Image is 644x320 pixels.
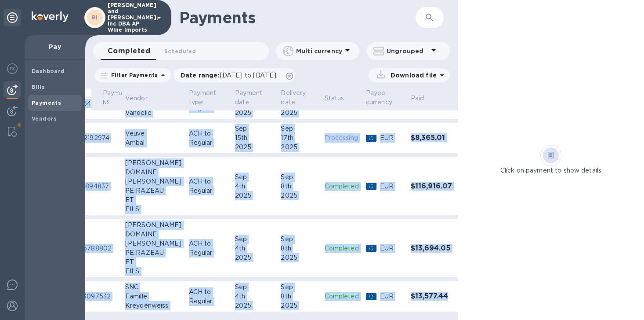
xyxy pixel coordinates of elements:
[235,88,263,107] p: Payment date
[500,166,601,175] p: Click on payment to show details
[296,47,342,55] p: Multi currency
[7,63,18,74] img: Foreign exchange
[103,88,130,107] p: Payment №
[32,99,61,106] b: Payments
[235,292,274,301] div: 4th
[125,292,182,301] div: Famille
[125,94,159,103] span: Vendor
[79,133,118,143] p: 02192974
[125,94,148,103] p: Vendor
[380,133,404,143] p: EUR
[32,42,78,51] p: Pay
[235,173,274,182] div: Sep
[125,158,182,168] div: [PERSON_NAME]
[189,287,228,306] p: ACH to Regular
[32,115,57,122] b: Vendors
[164,47,196,56] span: Scheduled
[125,301,182,310] div: Kreydenweiss
[32,11,69,22] img: Logo
[108,2,152,33] p: [PERSON_NAME] and [PERSON_NAME], Inc DBA AP Wine Imports
[79,292,118,301] p: 73097532
[125,257,182,267] div: ET
[366,88,404,107] span: Payee currency
[235,182,274,191] div: 4th
[79,182,118,191] p: 81894837
[281,235,317,244] div: Sep
[411,244,452,253] h3: $13,694.05
[108,71,158,79] p: Filter Payments
[125,168,182,177] div: DOMAINE
[181,71,281,80] p: Date range :
[125,186,182,195] div: PEIRAZEAU
[281,182,317,191] div: 8th
[325,292,359,301] p: Completed
[325,133,359,143] p: Processing
[103,88,142,107] span: Payment №
[125,248,182,257] div: PEIRAZEAU
[325,94,344,103] p: Status
[235,108,274,118] div: 2025
[411,94,436,103] span: Paid
[189,239,228,257] p: ACH to Regular
[281,191,317,200] div: 2025
[235,88,274,107] span: Payment date
[125,283,182,292] div: SNC
[366,88,392,107] p: Payee currency
[189,177,228,195] p: ACH to Regular
[125,177,182,186] div: [PERSON_NAME]
[125,108,182,118] div: Vandelle
[235,143,274,152] div: 2025
[235,301,274,310] div: 2025
[235,283,274,292] div: Sep
[125,138,182,147] div: Ambal
[174,68,295,82] div: Date range:[DATE] to [DATE]
[125,129,182,138] div: Veuve
[125,221,182,230] div: [PERSON_NAME]
[387,71,437,80] p: Download file
[189,129,228,147] p: ACH to Regular
[281,253,317,262] div: 2025
[235,235,274,244] div: Sep
[281,301,317,310] div: 2025
[235,124,274,133] div: Sep
[235,253,274,262] div: 2025
[325,244,359,253] p: Completed
[125,205,182,214] div: FILS
[281,88,317,107] span: Delivery date
[281,292,317,301] div: 8th
[281,173,317,182] div: Sep
[411,292,452,301] h3: $13,577.44
[32,84,45,90] b: Bills
[235,244,274,253] div: 4th
[189,88,217,107] p: Payment type
[281,143,317,152] div: 2025
[325,94,356,103] span: Status
[32,68,65,74] b: Dashboard
[108,45,150,57] span: Completed
[387,47,428,55] p: Ungrouped
[281,108,317,118] div: 2025
[220,72,276,79] span: [DATE] to [DATE]
[380,182,404,191] p: EUR
[411,182,452,191] h3: $116,916.07
[235,133,274,143] div: 15th
[411,134,452,142] h3: $8,365.01
[189,88,228,107] span: Payment type
[380,244,404,253] p: EUR
[125,239,182,248] div: [PERSON_NAME]
[179,8,416,27] h1: Payments
[4,9,21,26] div: Unpin categories
[281,88,306,107] p: Delivery date
[380,292,404,301] p: EUR
[92,14,98,21] b: BI
[325,182,359,191] p: Completed
[281,133,317,143] div: 17th
[79,244,118,253] p: 55788802
[281,124,317,133] div: Sep
[125,267,182,276] div: FILS
[125,230,182,239] div: DOMAINE
[281,244,317,253] div: 8th
[235,191,274,200] div: 2025
[411,94,424,103] p: Paid
[125,195,182,205] div: ET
